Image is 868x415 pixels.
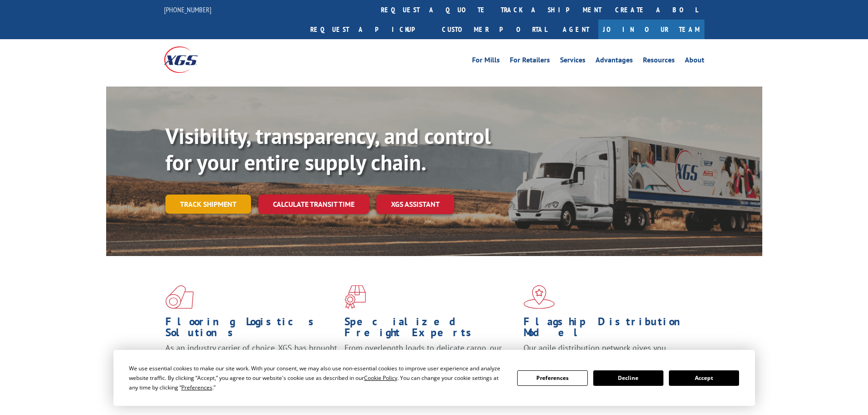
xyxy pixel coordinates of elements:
[129,364,506,392] div: We use essential cookies to make our site work. With your consent, we may also use non-essential ...
[517,370,587,386] button: Preferences
[560,56,586,67] a: Services
[435,20,554,39] a: Customer Portal
[524,316,696,343] h1: Flagship Distribution Model
[165,343,337,375] span: As an industry carrier of choice, XGS has brought innovation and dedication to flooring logistics...
[165,285,194,309] img: xgs-icon-total-supply-chain-intelligence-red
[364,374,397,382] span: Cookie Policy
[344,343,517,383] p: From overlength loads to delicate cargo, our experienced staff knows the best way to move your fr...
[685,56,704,67] a: About
[258,195,369,214] a: Calculate transit time
[554,20,598,39] a: Agent
[164,5,211,14] a: [PHONE_NUMBER]
[643,56,675,67] a: Resources
[181,384,212,391] span: Preferences
[344,285,366,309] img: xgs-icon-focused-on-flooring-red
[165,122,491,176] b: Visibility, transparency, and control for your entire supply chain.
[113,350,755,406] div: Cookie Consent Prompt
[598,20,704,39] a: Join Our Team
[472,56,500,67] a: For Mills
[669,370,739,386] button: Accept
[510,56,550,67] a: For Retailers
[165,195,251,214] a: Track shipment
[593,370,663,386] button: Decline
[524,285,555,309] img: xgs-icon-flagship-distribution-model-red
[524,343,691,364] span: Our agile distribution network gives you nationwide inventory management on demand.
[165,316,338,343] h1: Flooring Logistics Solutions
[596,56,633,67] a: Advantages
[344,316,517,343] h1: Specialized Freight Experts
[376,195,454,214] a: XGS ASSISTANT
[303,20,435,39] a: Request a pickup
